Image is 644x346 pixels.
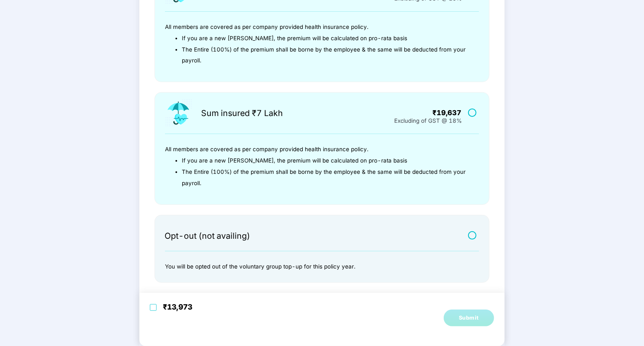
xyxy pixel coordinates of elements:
[165,21,469,33] p: All members are covered as per company provided health insurance policy.
[165,232,250,241] div: Opt-out (not availing)
[201,109,283,119] div: Sum insured ₹7 Lakh
[165,99,193,127] img: icon
[444,310,494,326] button: Submit
[165,144,469,155] p: All members are covered as per company provided health insurance policy.
[182,44,469,67] li: The Entire (100%) of the premium shall be borne by the employee & the same will be deducted from ...
[163,302,192,311] div: ₹13,973
[394,115,462,122] div: Excluding of GST @ 18%
[182,155,469,166] li: If you are a new [PERSON_NAME], the premium will be calculated on pro-rata basis
[182,166,469,189] li: The Entire (100%) of the premium shall be borne by the employee & the same will be deducted from ...
[392,109,461,117] div: ₹19,637
[459,314,479,322] div: Submit
[165,261,469,272] p: You will be opted out of the voluntary group top-up for this policy year.
[182,33,469,44] li: If you are a new [PERSON_NAME], the premium will be calculated on pro-rata basis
